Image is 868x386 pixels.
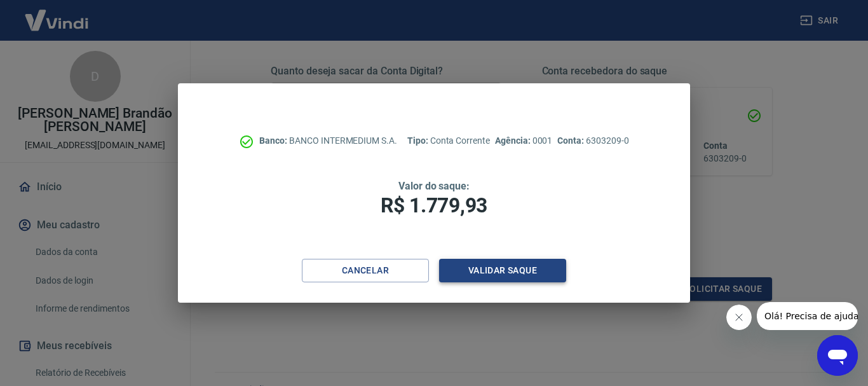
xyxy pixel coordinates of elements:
span: Olá! Precisa de ajuda? [8,9,107,19]
span: R$ 1.779,93 [381,193,487,217]
span: Conta: [557,135,586,146]
button: Validar saque [439,259,566,282]
button: Cancelar [302,259,429,282]
span: Tipo: [407,135,430,146]
span: Agência: [495,135,532,146]
iframe: Mensagem da empresa [757,302,858,330]
p: Conta Corrente [407,134,490,148]
iframe: Fechar mensagem [726,305,752,330]
iframe: Botão para abrir a janela de mensagens [817,335,858,376]
span: Valor do saque: [398,180,470,192]
p: BANCO INTERMEDIUM S.A. [259,134,397,148]
p: 0001 [495,134,552,148]
span: Banco: [259,135,289,146]
p: 6303209-0 [557,134,628,148]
